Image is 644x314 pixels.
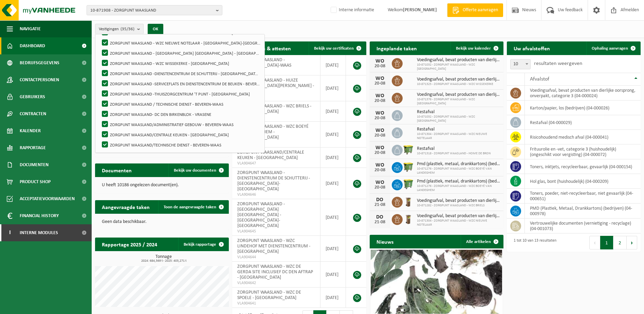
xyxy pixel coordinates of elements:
label: ZORGPUNT WAASLAND/ADMINISTRATIEF GEBOUW - BEVEREN-WAAS [100,119,260,129]
img: WB-1100-HPE-GN-51 [403,161,414,173]
div: 20-08 [373,99,387,103]
span: Voedingsafval, bevat producten van dierlijke oorsprong, onverpakt, categorie 3 [417,198,500,204]
button: 10-871908 - ZORGPUNT WAASLAND [87,5,222,15]
span: Voedingsafval, bevat producten van dierlijke oorsprong, onverpakt, categorie 3 [417,213,500,219]
p: U heeft 10186 ongelezen document(en). [102,183,222,188]
div: DO [373,214,387,220]
span: VLA904647 [237,161,315,166]
div: 20-08 [373,151,387,155]
span: Voedingsafval, bevat producten van dierlijke oorsprong, onverpakt, categorie 3 [417,92,500,98]
span: 10-871325 - ZORGPUNT WAASLAND - WZC WISSEKERKE [417,82,500,86]
button: Previous [589,236,600,249]
span: I [7,224,13,241]
div: 20-08 [373,116,387,121]
span: 10-871304 - ZORGPUNT WAASLAND - WZC NIEUWE NOTELAAR [417,132,500,140]
td: risicohoudend medisch afval (04-000041) [525,130,641,144]
span: VLA904645 [237,229,315,234]
span: Restafval [417,146,491,152]
span: ZORGPUNT WAASLAND - WZC LINDEHOF MET DIENSTENCENTRUM - [GEOGRAPHIC_DATA] [237,238,310,254]
button: Vestigingen(35/36) [95,24,144,34]
span: 10 [510,59,531,69]
button: Next [627,236,637,249]
td: frituurolie en -vet, categorie 3 (huishoudelijk) (ongeschikt voor vergisting) (04-000072) [525,144,641,159]
span: ZORGPUNT WAASLAND - [GEOGRAPHIC_DATA] [GEOGRAPHIC_DATA] - [GEOGRAPHIC_DATA]-[GEOGRAPHIC_DATA] [237,202,285,228]
img: WB-0140-HPE-BN-01 [403,213,414,225]
td: [DATE] [320,236,346,262]
label: ZORGPUNT WAASLAND- DC DEN BIRKENBLOK - VRASENE [100,109,260,119]
h2: Nieuws [370,235,400,248]
span: Bedrijfsgegevens [20,54,59,71]
div: 1 tot 10 van 13 resultaten [510,235,556,250]
a: Bekijk rapportage [178,238,228,251]
div: WO [373,128,387,133]
div: WO [373,145,387,151]
span: ZORGPUNT WAASLAND - WZC DE SPOELE - [GEOGRAPHIC_DATA] [237,290,301,300]
td: [DATE] [320,168,346,199]
label: ZORGPUNT WAASLAND -THUISZORGCENTRUM 'T PUNT - [GEOGRAPHIC_DATA] [100,89,260,99]
div: 20-08 [373,64,387,69]
td: [DATE] [320,55,346,75]
label: ZORGPUNT WAASLAND - [GEOGRAPHIC_DATA] [GEOGRAPHIC_DATA] - [GEOGRAPHIC_DATA]-[GEOGRAPHIC_DATA] [100,48,260,58]
h3: Tonnage [98,255,229,263]
span: Navigatie [20,20,41,37]
span: Rapportage [20,139,46,156]
span: 10-871282 - ZORGPUNT WAASLAND - WZC BRIELS [417,204,500,208]
span: 10-871276 - ZORGPUNT WAASLAND - WZC BOEYÉ VAN LANDEGHEM [417,184,500,192]
h2: Documenten [95,163,139,177]
span: Interne modules [20,224,58,241]
td: restafval (04-000029) [525,115,641,130]
div: WO [373,58,387,64]
label: ZORGPUNT WAASLAND/TECHNISCHE DIENST - BEVEREN-WAAS [100,140,260,150]
span: Acceptatievoorwaarden [20,190,75,207]
span: ZORGPUNT WAASLAND - WZC BOEYÉ VAN LANDEGHEM - [GEOGRAPHIC_DATA] [237,124,309,140]
td: toners, inktjets, recycleerbaar, gevaarlijk (04-000154) [525,159,641,174]
div: 20-08 [373,168,387,173]
label: ZORGPUNT WAASLAND -DIENSTENCENTRUM DE SCHUTTERIJ - [GEOGRAPHIC_DATA]-[GEOGRAPHIC_DATA] [100,68,260,78]
span: VLA904650 [237,94,315,100]
span: Bekijk uw certificaten [314,46,354,51]
strong: [PERSON_NAME] [403,7,437,13]
button: OK [148,24,163,35]
span: Restafval [417,109,500,115]
span: VLA904648 [237,140,315,146]
span: ZORGPUNT WAASLAND -DIENSTENCENTRUM DE SCHUTTERIJ - [GEOGRAPHIC_DATA]-[GEOGRAPHIC_DATA] [237,170,310,192]
button: 2 [613,236,627,249]
span: Product Shop [20,173,51,190]
a: Bekijk uw documenten [168,163,228,177]
span: 10-871276 - ZORGPUNT WAASLAND - WZC BOEYÉ VAN LANDEGHEM [417,167,500,175]
count: (35/36) [121,27,134,31]
td: [DATE] [320,122,346,147]
div: WO [373,93,387,99]
span: Kalender [20,122,41,139]
td: PMD (Plastiek, Metaal, Drankkartons) (bedrijven) (04-000978) [525,204,641,219]
h2: Certificaten & attesten [232,41,298,55]
span: VLA904646 [237,192,315,197]
label: ZORGPUNT WAASLAND - WZC WISSEKERKE - [GEOGRAPHIC_DATA] [100,58,260,68]
label: ZORGPUNT WAASLAND -SERVICEFLATS EN DIENSTENCENTRUM DE BEUKEN - BEVEREN-[GEOGRAPHIC_DATA] [100,78,260,89]
span: Gebruikers [20,88,45,105]
span: Documenten [20,156,49,173]
td: karton/papier, los (bedrijven) (04-000026) [525,101,641,115]
label: ZORGPUNT WAASLAND / TECHNISCHE DIENST - BEVEREN-WAAS [100,99,260,109]
span: Pmd (plastiek, metaal, drankkartons) (bedrijven) [417,179,500,184]
span: Contactpersonen [20,71,59,88]
div: DO [373,197,387,203]
a: Bekijk uw kalender [450,41,503,55]
span: ZORGPUNT WAASLAND - WZC BRIELS - [GEOGRAPHIC_DATA] [237,104,311,114]
td: [DATE] [320,287,346,308]
span: ZORGPUNT WAASLAND - HUIZE [GEOGRAPHIC_DATA][PERSON_NAME] - VRASENE [237,78,314,94]
span: 10-871304 - ZORGPUNT WAASLAND - WZC NIEUWE NOTELAAR [417,219,500,227]
span: Voedingsafval, bevat producten van dierlijke oorsprong, onverpakt, categorie 3 [417,57,500,63]
span: Voedingsafval, bevat producten van dierlijke oorsprong, onverpakt, categorie 3 [417,77,500,82]
td: [DATE] [320,262,346,287]
span: Dashboard [20,37,45,54]
div: WO [373,162,387,168]
div: WO [373,76,387,81]
span: 10-871376 - ZORGPUNT WAASLAND - WZC [GEOGRAPHIC_DATA] [417,98,500,106]
div: 20-08 [373,81,387,86]
h2: Aangevraagde taken [95,200,157,213]
a: Toon de aangevraagde taken [158,200,228,214]
td: vertrouwelijke documenten (vernietiging - recyclage) (04-001073) [525,219,641,233]
h2: Rapportage 2025 / 2024 [95,238,164,251]
td: toners, poeder, niet-recycleerbaar, niet gevaarlijk (04-000651) [525,189,641,204]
